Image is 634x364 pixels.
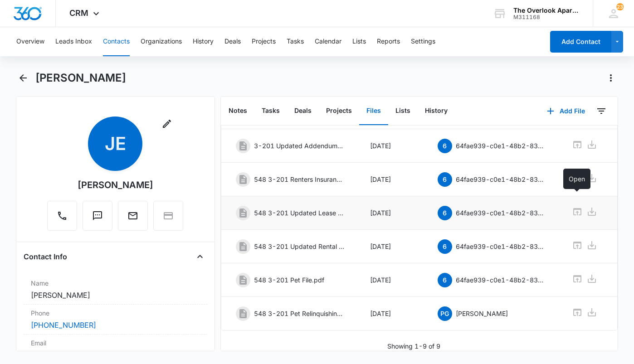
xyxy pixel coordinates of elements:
[456,175,546,184] p: 64fae939-c0e1-48b2-8362-5020b578f76b
[387,341,440,351] p: Showing 1-9 of 9
[388,97,418,125] button: Lists
[616,3,624,10] div: notifications count
[456,275,546,285] p: 64fae939-c0e1-48b2-8362-5020b578f76b
[221,97,254,125] button: Notes
[319,97,359,125] button: Projects
[31,349,122,360] a: [EMAIL_ADDRESS][DOMAIN_NAME]
[616,3,624,10] span: 23
[31,308,200,318] label: Phone
[103,27,130,56] button: Contacts
[438,172,452,187] span: 6
[513,7,580,14] div: account name
[456,208,546,218] p: 64fae939-c0e1-48b2-8362-5020b578f76b
[31,338,200,348] label: Email
[456,242,546,251] p: 64fae939-c0e1-48b2-8362-5020b578f76b
[513,14,580,20] div: account id
[193,27,214,56] button: History
[359,297,427,330] td: [DATE]
[594,104,609,118] button: Filters
[287,27,304,56] button: Tasks
[16,71,30,85] button: Back
[254,242,345,251] p: 548 3-201 Updated Rental Application .pdf
[604,71,618,85] button: Actions
[141,27,182,56] button: Organizations
[377,27,400,56] button: Reports
[55,27,92,56] button: Leads Inbox
[118,201,148,231] button: Email
[456,309,508,318] p: [PERSON_NAME]
[315,27,341,56] button: Calendar
[24,305,207,335] div: Phone[PHONE_NUMBER]
[411,27,435,56] button: Settings
[254,175,345,184] p: 548 3-201 Renters Insurance.pdf
[563,169,590,189] div: Open
[252,27,276,56] button: Projects
[118,215,148,223] a: Email
[254,141,345,150] p: 3-201 Updated Addendums.pdf
[359,97,388,125] button: Files
[538,100,594,122] button: Add File
[47,201,77,231] button: Call
[69,8,88,18] span: CRM
[83,215,112,223] a: Text
[24,275,207,305] div: Name[PERSON_NAME]
[24,251,67,262] h4: Contact Info
[193,249,207,264] button: Close
[16,27,44,56] button: Overview
[78,178,153,192] div: [PERSON_NAME]
[254,275,324,285] p: 548 3-201 Pet File.pdf
[438,273,452,287] span: 6
[31,278,200,288] label: Name
[550,31,611,53] button: Add Contact
[254,208,345,218] p: 548 3-201 Updated Lease Agreement.pdf
[359,129,427,163] td: [DATE]
[438,139,452,153] span: 6
[359,230,427,263] td: [DATE]
[254,309,345,318] p: 548 3-201 Pet Relinquishing Addendum
[438,306,452,321] span: PG
[359,163,427,196] td: [DATE]
[438,206,452,220] span: 6
[359,263,427,297] td: [DATE]
[31,290,200,301] dd: [PERSON_NAME]
[83,201,112,231] button: Text
[287,97,319,125] button: Deals
[47,215,77,223] a: Call
[359,196,427,230] td: [DATE]
[224,27,241,56] button: Deals
[254,97,287,125] button: Tasks
[35,71,126,85] h1: [PERSON_NAME]
[88,116,142,171] span: JE
[31,320,96,330] a: [PHONE_NUMBER]
[352,27,366,56] button: Lists
[456,141,546,150] p: 64fae939-c0e1-48b2-8362-5020b578f76b
[418,97,455,125] button: History
[438,239,452,254] span: 6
